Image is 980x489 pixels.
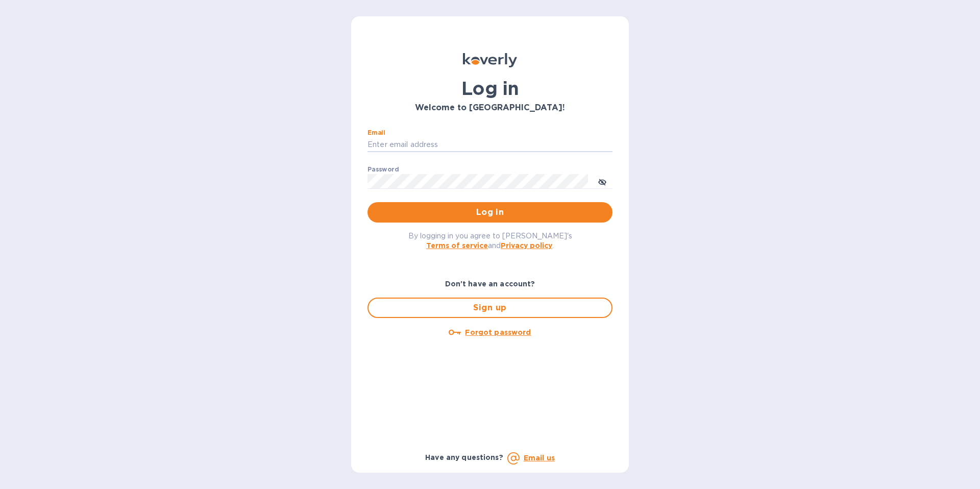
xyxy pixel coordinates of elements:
[524,454,555,462] a: Email us
[425,453,503,461] b: Have any questions?
[367,137,612,153] input: Enter email address
[465,328,531,336] u: Forgot password
[367,130,385,136] label: Email
[426,241,488,250] a: Terms of service
[367,78,612,99] h1: Log in
[501,241,552,250] a: Privacy policy
[592,171,612,191] button: toggle password visibility
[367,103,612,113] h3: Welcome to [GEOGRAPHIC_DATA]!
[463,53,517,67] img: Koverly
[367,166,399,173] label: Password
[367,202,612,223] button: Log in
[445,280,535,288] b: Don't have an account?
[377,302,603,314] span: Sign up
[367,298,612,318] button: Sign up
[376,206,604,218] span: Log in
[408,232,572,250] span: By logging in you agree to [PERSON_NAME]'s and .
